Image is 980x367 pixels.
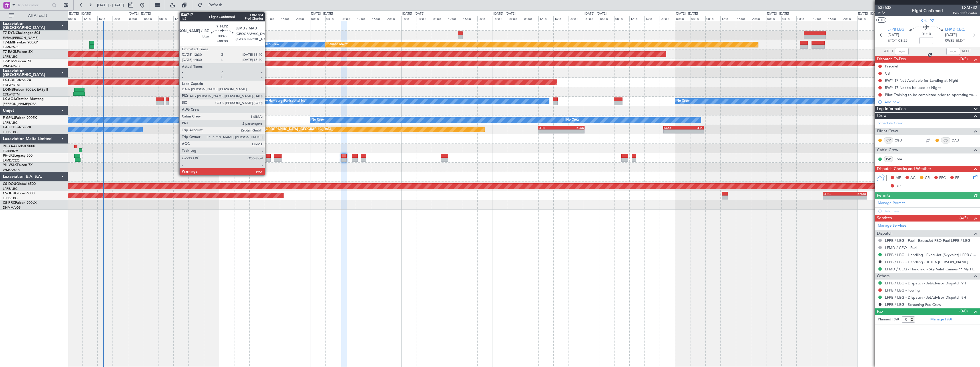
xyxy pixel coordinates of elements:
a: Manage Services [878,223,906,229]
div: 12:00 [265,16,280,21]
span: CR [925,175,930,181]
span: (4/5) [959,215,968,221]
div: Add new [884,99,977,104]
a: 9H-VSLKFalcon 7X [3,163,33,167]
a: FCBB/BZV [3,149,18,153]
span: Cabin Crew [877,147,898,153]
div: 12:00 [720,16,736,21]
div: [DATE] - [DATE] [220,11,242,16]
div: Flight Confirmed [912,8,943,14]
span: 09:35 [945,38,954,44]
div: LFPB [539,126,561,129]
div: Planned Maint [327,40,348,49]
span: FP [955,175,959,181]
span: DP [895,183,901,189]
div: No Crew [312,116,325,124]
span: LFMD CEQ [945,27,965,33]
a: T7-DYNChallenger 604 [3,31,40,35]
div: - [664,130,684,133]
a: CS-DOUGlobal 6500 [3,182,36,186]
span: Pax [877,308,883,315]
div: Planned Maint [GEOGRAPHIC_DATA] ([GEOGRAPHIC_DATA]) [243,125,333,134]
div: 20:00 [386,16,401,21]
div: 00:00 [766,16,781,21]
a: LX-GBHFalcon 7X [3,79,31,82]
div: - [845,196,866,199]
span: LX-AOA [3,97,16,101]
div: KNUQ [845,192,866,196]
div: 16:00 [736,16,751,21]
div: LEZG [824,192,845,196]
div: 08:00 [341,16,356,21]
div: - [539,130,561,133]
span: ALDT [961,49,971,54]
a: Manage PAX [930,317,952,322]
div: 16:00 [644,16,660,21]
div: - [561,130,584,133]
a: LFPB/LBG [3,55,18,59]
div: [DATE] - [DATE] [129,11,151,16]
button: Refresh [195,1,229,10]
div: 12:00 [447,16,462,21]
span: 9H-LPZ [921,18,934,24]
div: 00:00 [128,16,143,21]
a: SMA [895,157,907,162]
div: 16:00 [97,16,113,21]
div: 08:00 [67,16,82,21]
div: KLAX [561,126,584,129]
a: LFPB / LBG - Handling - JETEX [PERSON_NAME] [885,260,968,264]
div: 00:00 [310,16,325,21]
div: 20:00 [477,16,493,21]
span: P1/2 [878,11,891,15]
div: [DATE] - [DATE] [493,11,515,16]
a: LFPB/LBG [3,130,18,134]
div: - [824,196,845,199]
span: LX-GBH [3,79,15,82]
a: 9H-YAAGlobal 5000 [3,145,35,148]
span: MF [895,175,901,181]
a: WMSA/SZB [3,168,20,172]
div: 08:00 [158,16,173,21]
div: 12:00 [173,16,188,21]
div: 12:00 [629,16,644,21]
span: T7-DYN [3,31,16,35]
span: Dispatch To-Dos [877,56,906,63]
a: LX-AOACitation Mustang [3,97,44,101]
div: RWY 17 Not Available for Landing at Night [885,78,958,83]
span: (0/5) [959,56,968,62]
div: 16:00 [188,16,204,21]
div: No Crew [266,40,279,49]
div: 04:00 [234,16,249,21]
span: Flight Crew [877,128,898,135]
div: 12:00 [356,16,371,21]
div: [DATE] - [DATE] [402,11,424,16]
div: 04:00 [143,16,158,21]
a: LFMD / CEQ - Handling - Sky Valet Cannes ** My Handling**LFMD / CEQ [885,267,977,272]
a: LFPB / LBG - Towing [885,288,920,293]
span: 9H-YAA [3,145,16,148]
div: 20:00 [842,16,857,21]
div: 20:00 [113,16,128,21]
a: WMSA/SZB [3,64,20,68]
div: [DATE] - [DATE] [676,11,698,16]
span: T7-PJ29 [3,60,16,63]
a: Schedule Crew [878,121,903,126]
a: F-HECDFalcon 7X [3,126,31,129]
div: 04:00 [873,16,888,21]
span: ATOT [884,49,893,54]
span: (0/0) [959,308,968,314]
a: DAU [952,138,965,143]
div: [DATE] - [DATE] [767,11,789,16]
span: 9H-LPZ [3,154,14,157]
div: RWY 17 Not to be used at NIght [885,85,941,90]
div: [DATE] - [DATE] [311,11,333,16]
div: 00:00 [401,16,417,21]
span: CS-RRC [3,201,15,205]
div: 00:00 [857,16,872,21]
div: Prebrief [885,64,898,69]
span: [DATE] [887,32,899,38]
a: LFPB / LBG - Dispatch - JetAdvisor Dispatch 9H [885,281,966,286]
span: T7-EAGL [3,50,17,54]
div: 08:00 [796,16,812,21]
a: LFPB/LBG [3,187,18,191]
